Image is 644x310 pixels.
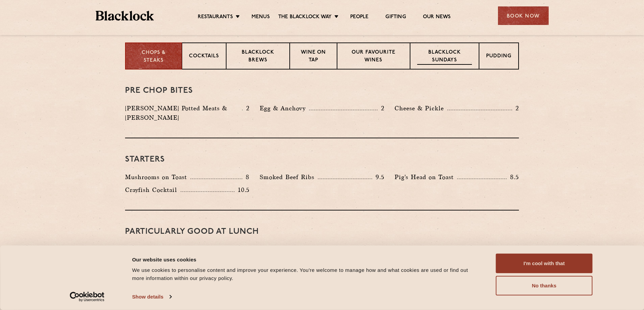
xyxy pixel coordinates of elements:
[235,186,249,194] p: 10.5
[260,104,309,113] p: Egg & Anchovy
[486,53,511,61] p: Pudding
[512,104,519,113] p: 2
[132,292,171,302] a: Show details
[198,14,233,21] a: Restaurants
[133,49,175,64] p: Chops & Steaks
[125,155,519,164] h3: Starters
[496,276,593,295] button: No thanks
[125,86,519,95] h3: Pre Chop Bites
[423,14,451,21] a: Our News
[278,14,332,21] a: The Blacklock Way
[378,104,384,113] p: 2
[189,53,219,61] p: Cocktails
[132,255,481,263] div: Our website uses cookies
[260,172,318,182] p: Smoked Beef Ribs
[125,185,181,195] p: Crayfish Cocktail
[96,11,154,21] img: BL_Textured_Logo-footer-cropped.svg
[372,173,384,181] p: 9.5
[344,49,403,65] p: Our favourite wines
[233,49,283,65] p: Blacklock Brews
[242,173,249,181] p: 8
[350,14,368,21] a: People
[252,14,270,21] a: Menus
[132,266,481,282] div: We use cookies to personalise content and improve your experience. You're welcome to manage how a...
[395,104,447,113] p: Cheese & Pickle
[125,245,519,254] p: (Dinner too). Swiftly served to be lunch-break-friendly. Click to view our full allergy and nutri...
[297,49,330,65] p: Wine on Tap
[507,173,519,181] p: 8.5
[498,6,549,25] div: Book Now
[57,292,117,302] a: Usercentrics Cookiebot - opens in a new window
[243,104,249,113] p: 2
[125,104,242,122] p: [PERSON_NAME] Potted Meats & [PERSON_NAME]
[417,49,472,65] p: Blacklock Sundays
[496,254,593,273] button: I'm cool with that
[125,227,519,236] h3: PARTICULARLY GOOD AT LUNCH
[385,14,406,21] a: Gifting
[395,172,457,182] p: Pig's Head on Toast
[125,172,190,182] p: Mushrooms on Toast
